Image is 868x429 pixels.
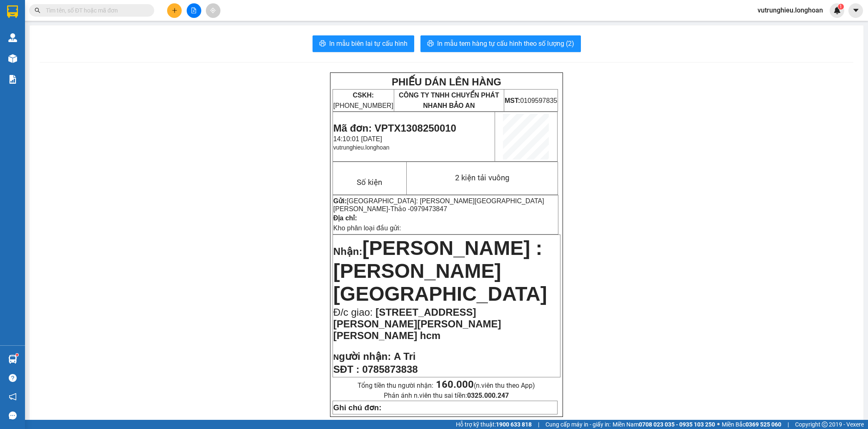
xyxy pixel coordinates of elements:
[545,420,610,429] span: Cung cấp máy in - giấy in:
[333,353,391,362] strong: N
[437,38,574,49] span: In mẫu tem hàng tự cấu hình theo số lượng (2)
[333,246,363,257] span: Nhận:
[392,76,501,87] strong: PHIẾU DÁN LÊN HÀNG
[16,354,18,356] sup: 1
[833,7,841,14] img: icon-new-feature
[333,144,390,151] span: vutrunghieu.longhoan
[456,420,532,429] span: Hỗ trợ kỹ thuật:
[8,33,17,42] img: warehouse-icon
[722,420,781,429] span: Miền Bắc
[210,7,216,13] span: aim
[313,35,414,52] button: printerIn mẫu biên lai tự cấu hình
[8,75,17,84] img: solution-icon
[333,307,375,318] span: Đ/c giao:
[467,392,509,399] strong: 0325.000.247
[839,4,842,10] span: 1
[206,3,220,18] button: aim
[35,7,40,13] span: search
[639,421,715,428] strong: 0708 023 035 - 0935 103 250
[7,5,18,18] img: logo-vxr
[329,38,408,49] span: In mẫu biên lai tự cấu hình
[8,355,17,364] img: warehouse-icon
[399,92,499,109] span: CÔNG TY TNHH CHUYỂN PHÁT NHANH BẢO AN
[505,97,520,104] strong: MST:
[505,97,557,104] span: 0109597835
[333,224,401,232] span: Kho phân loại đầu gửi:
[339,351,391,362] span: gười nhận:
[172,7,178,13] span: plus
[187,3,201,18] button: file-add
[822,422,828,427] span: copyright
[420,35,581,52] button: printerIn mẫu tem hàng tự cấu hình theo số lượng (2)
[353,92,374,99] strong: CSKH:
[388,205,447,212] span: -
[333,237,547,305] span: [PERSON_NAME] : [PERSON_NAME][GEOGRAPHIC_DATA]
[9,412,17,419] span: message
[9,374,17,382] span: question-circle
[333,403,382,412] strong: Ghi chú đơn:
[848,3,863,18] button: caret-down
[852,7,860,14] span: caret-down
[436,379,474,390] strong: 160.000
[333,122,456,134] span: Mã đơn: VPTX1308250010
[358,382,535,389] span: Tổng tiền thu người nhận:
[46,6,144,15] input: Tìm tên, số ĐT hoặc mã đơn
[333,364,360,375] strong: SĐT :
[427,40,434,48] span: printer
[788,420,789,429] span: |
[167,3,182,18] button: plus
[410,205,447,212] span: 0979473847
[333,307,501,341] span: [STREET_ADDRESS][PERSON_NAME][PERSON_NAME][PERSON_NAME] hcm
[613,420,715,429] span: Miền Nam
[333,135,382,142] span: 14:10:01 [DATE]
[717,423,720,426] span: ⚪️
[357,178,382,187] span: Số kiện
[333,197,347,205] strong: Gửi:
[455,173,509,182] span: 2 kiện tải vuông
[496,421,532,428] strong: 1900 633 818
[745,421,781,428] strong: 0369 525 060
[538,420,539,429] span: |
[333,197,544,212] span: [GEOGRAPHIC_DATA]: [PERSON_NAME][GEOGRAPHIC_DATA][PERSON_NAME]
[394,351,415,362] span: A Tri
[9,393,17,401] span: notification
[8,54,17,63] img: warehouse-icon
[333,214,357,222] strong: Địa chỉ:
[362,364,418,375] span: 0785873838
[838,4,844,10] sup: 1
[436,382,535,389] span: (n.viên thu theo App)
[751,5,830,15] span: vutrunghieu.longhoan
[390,205,447,212] span: Thảo -
[191,7,197,13] span: file-add
[319,40,326,48] span: printer
[384,392,509,399] span: Phản ánh n.viên thu sai tiền:
[333,92,393,109] span: [PHONE_NUMBER]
